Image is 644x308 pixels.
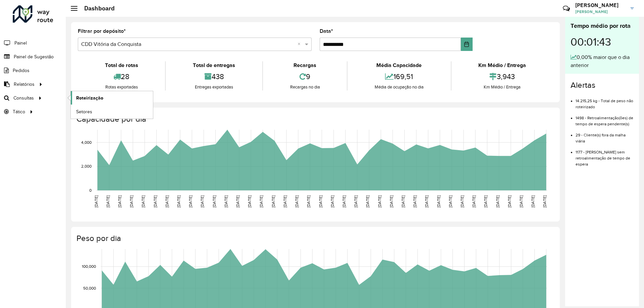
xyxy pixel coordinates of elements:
text: [DATE] [342,195,346,207]
div: 9 [265,69,345,84]
text: [DATE] [460,195,464,207]
div: Rotas exportadas [79,84,163,90]
text: [DATE] [235,195,240,207]
h4: Alertas [571,80,634,90]
text: [DATE] [224,195,228,207]
span: Setores [76,108,92,115]
button: Choose Date [461,38,473,51]
div: Média de ocupação no dia [349,84,449,90]
div: Total de rotas [79,61,163,69]
h4: Capacidade por dia [76,114,553,124]
text: 0 [89,188,92,192]
div: Entregas exportadas [167,84,260,90]
span: Consultas [13,95,34,102]
div: Recargas no dia [265,84,345,90]
span: Relatórios [14,81,35,88]
text: [DATE] [117,195,122,207]
a: Contato Rápido [559,1,574,16]
div: Média Capacidade [349,61,449,69]
text: 100,000 [82,264,96,269]
div: Recargas [265,61,345,69]
span: Tático [13,108,25,115]
text: [DATE] [141,195,145,207]
h4: Peso por dia [76,234,553,243]
text: [DATE] [531,195,535,207]
text: 50,000 [83,286,96,290]
h2: Dashboard [77,5,115,12]
text: [DATE] [188,195,193,207]
div: 28 [79,69,163,84]
text: [DATE] [318,195,323,207]
text: [DATE] [129,195,133,207]
text: [DATE] [483,195,488,207]
text: [DATE] [294,195,299,207]
text: [DATE] [413,195,417,207]
li: 1498 - Retroalimentação(ões) de tempo de espera pendente(s) [576,110,634,127]
text: [DATE] [200,195,204,207]
text: [DATE] [519,195,523,207]
div: 00:01:43 [571,30,634,53]
div: Total de entregas [167,61,260,69]
div: Tempo médio por rota [571,21,634,30]
text: 4,000 [81,140,92,144]
h3: [PERSON_NAME] [575,2,626,8]
text: [DATE] [271,195,275,207]
text: [DATE] [306,195,311,207]
text: [DATE] [212,195,216,207]
text: [DATE] [247,195,252,207]
text: [DATE] [354,195,358,207]
label: Filtrar por depósito [78,27,126,35]
span: [PERSON_NAME] [575,9,626,15]
text: [DATE] [106,195,110,207]
text: [DATE] [542,195,547,207]
li: 14.215,25 kg - Total de peso não roteirizado [576,93,634,110]
text: [DATE] [283,195,287,207]
text: [DATE] [330,195,334,207]
label: Data [320,27,333,35]
a: Setores [71,105,153,118]
text: [DATE] [389,195,393,207]
text: [DATE] [401,195,405,207]
text: [DATE] [176,195,181,207]
li: 29 - Cliente(s) fora da malha viária [576,127,634,144]
text: 2,000 [81,164,92,169]
span: Painel [14,40,27,47]
a: Roteirização [71,91,153,105]
text: [DATE] [377,195,382,207]
text: [DATE] [472,195,476,207]
div: 3,943 [453,69,551,84]
text: [DATE] [424,195,429,207]
text: [DATE] [259,195,263,207]
text: [DATE] [365,195,370,207]
div: Km Médio / Entrega [453,61,551,69]
span: Pedidos [13,67,30,74]
text: [DATE] [448,195,452,207]
div: 438 [167,69,260,84]
span: Clear all [298,40,303,48]
text: [DATE] [495,195,500,207]
text: [DATE] [165,195,169,207]
text: [DATE] [507,195,512,207]
div: 169,51 [349,69,449,84]
text: [DATE] [94,195,98,207]
div: Km Médio / Entrega [453,84,551,90]
div: 0,00% maior que o dia anterior [571,53,634,69]
span: Painel de Sugestão [14,53,54,60]
li: 1177 - [PERSON_NAME] sem retroalimentação de tempo de espera [576,144,634,167]
text: [DATE] [436,195,441,207]
text: [DATE] [153,195,157,207]
span: Roteirização [76,95,103,102]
